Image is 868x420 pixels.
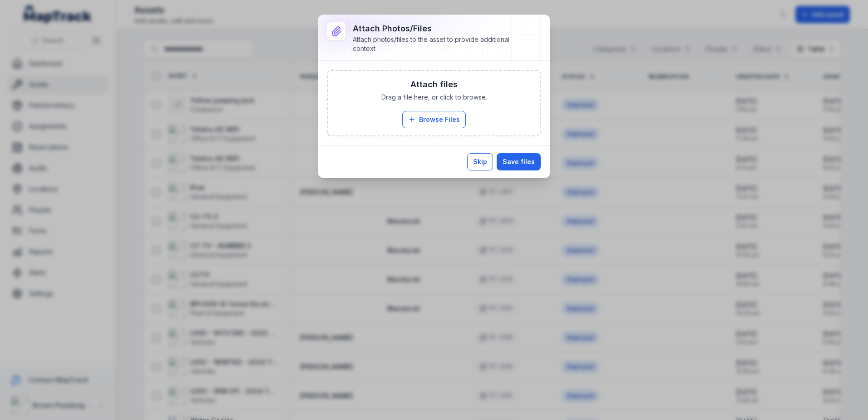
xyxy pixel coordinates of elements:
button: Save files [497,153,541,170]
span: Drag a file here, or click to browse. [381,93,487,102]
h3: Attach photos/files [353,22,526,35]
button: Browse Files [402,111,466,128]
h3: Attach files [410,78,458,91]
button: Skip [467,153,493,170]
div: Attach photos/files to the asset to provide additional context. [353,35,526,53]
